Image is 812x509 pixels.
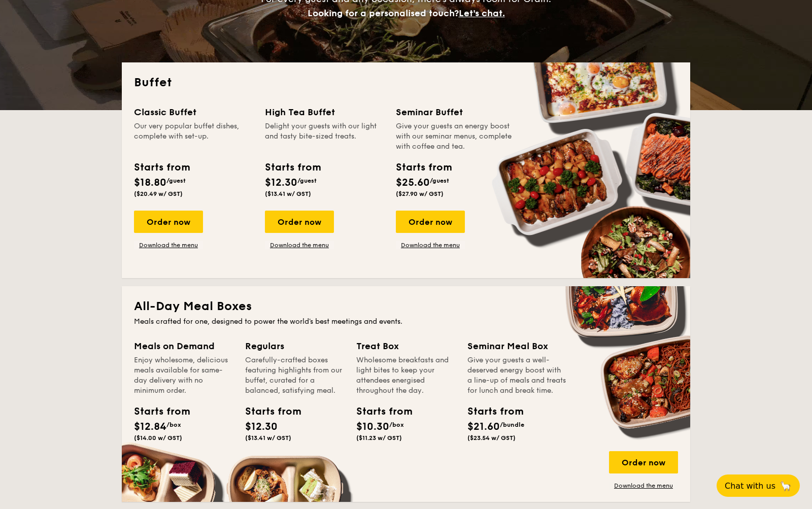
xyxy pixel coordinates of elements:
div: Delight your guests with our light and tasty bite-sized treats. [265,121,384,152]
div: Seminar Buffet [396,105,515,119]
span: Looking for a personalised touch? [308,8,459,19]
div: Our very popular buffet dishes, complete with set-up. [134,121,253,152]
div: Regulars [245,339,344,353]
div: Starts from [134,160,189,175]
a: Download the menu [396,241,465,249]
div: Carefully-crafted boxes featuring highlights from our buffet, curated for a balanced, satisfying ... [245,355,344,396]
span: $10.30 [356,421,389,433]
span: /bundle [500,421,524,428]
span: Let's chat. [459,8,505,19]
div: Starts from [356,404,402,419]
span: ($13.41 w/ GST) [265,190,311,197]
span: Chat with us [725,481,775,491]
span: /box [389,421,404,428]
span: ($23.54 w/ GST) [467,434,516,442]
div: High Tea Buffet [265,105,384,119]
a: Download the menu [134,241,203,249]
button: Chat with us🦙 [717,474,800,497]
span: /box [166,421,181,428]
div: Seminar Meal Box [467,339,566,353]
span: /guest [166,177,186,184]
div: Wholesome breakfasts and light bites to keep your attendees energised throughout the day. [356,355,455,396]
span: 🦙 [780,480,792,492]
span: $18.80 [134,177,166,189]
div: Starts from [134,404,180,419]
div: Starts from [467,404,513,419]
span: /guest [430,177,449,184]
div: Starts from [245,404,291,419]
span: /guest [297,177,317,184]
span: ($13.41 w/ GST) [245,434,291,442]
a: Download the menu [265,241,334,249]
span: ($27.90 w/ GST) [396,190,444,197]
span: ($20.49 w/ GST) [134,190,183,197]
div: Classic Buffet [134,105,253,119]
span: $12.30 [245,421,278,433]
div: Starts from [396,160,451,175]
span: $21.60 [467,421,500,433]
div: Order now [265,211,334,233]
span: ($11.23 w/ GST) [356,434,402,442]
span: $12.84 [134,421,166,433]
div: Meals on Demand [134,339,233,353]
div: Order now [134,211,203,233]
div: Treat Box [356,339,455,353]
h2: All-Day Meal Boxes [134,298,678,315]
div: Order now [609,451,678,473]
span: ($14.00 w/ GST) [134,434,182,442]
div: Starts from [265,160,320,175]
a: Download the menu [609,482,678,490]
div: Meals crafted for one, designed to power the world's best meetings and events. [134,317,678,327]
div: Order now [396,211,465,233]
div: Give your guests an energy boost with our seminar menus, complete with coffee and tea. [396,121,515,152]
span: $25.60 [396,177,430,189]
div: Enjoy wholesome, delicious meals available for same-day delivery with no minimum order. [134,355,233,396]
span: $12.30 [265,177,297,189]
h2: Buffet [134,75,678,91]
div: Give your guests a well-deserved energy boost with a line-up of meals and treats for lunch and br... [467,355,566,396]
